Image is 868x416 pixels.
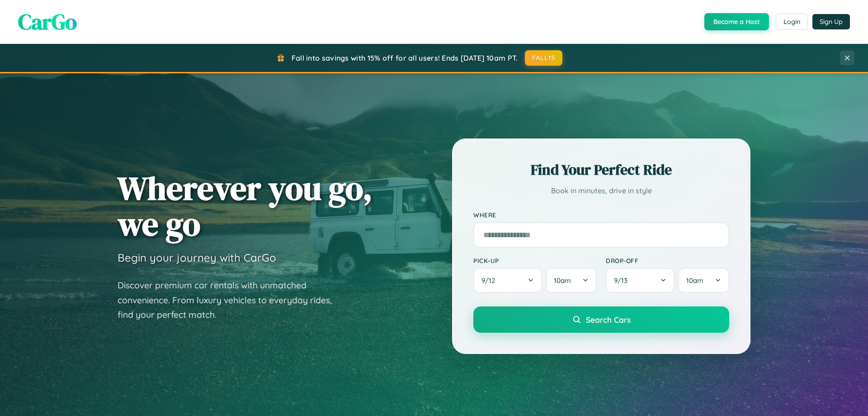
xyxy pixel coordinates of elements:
[704,13,769,30] button: Become a Host
[606,268,675,293] button: 9/13
[118,251,276,264] h3: Begin your journey with CarGo
[473,184,729,197] p: Book in minutes, drive in style
[473,306,729,333] button: Search Cars
[546,268,597,293] button: 10am
[18,7,77,37] span: CarGo
[606,257,729,264] label: Drop-off
[678,268,729,293] button: 10am
[473,268,542,293] button: 9/12
[118,170,373,242] h1: Wherever you go, we go
[473,160,729,180] h2: Find Your Perfect Ride
[686,276,703,285] span: 10am
[586,315,631,325] span: Search Cars
[292,53,518,62] span: Fall into savings with 15% off for all users! Ends [DATE] 10am PT.
[614,276,632,285] span: 9 / 13
[776,14,808,30] button: Login
[473,211,729,219] label: Where
[118,278,344,322] p: Discover premium car rentals with unmatched convenience. From luxury vehicles to everyday rides, ...
[525,50,563,66] button: FALL15
[554,276,571,285] span: 10am
[812,14,850,29] button: Sign Up
[473,257,597,264] label: Pick-up
[481,276,500,285] span: 9 / 12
